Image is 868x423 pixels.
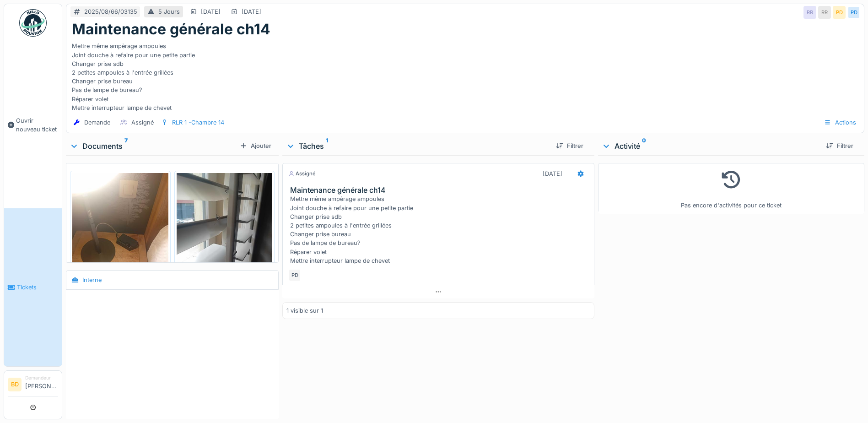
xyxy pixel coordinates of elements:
[84,7,137,16] div: 2025/08/66/03135
[604,167,858,210] div: Pas encore d'activités pour ce ticket
[158,7,180,16] div: 5 Jours
[326,141,328,152] sup: 1
[803,6,816,19] div: RR
[847,6,860,19] div: PD
[72,38,858,112] div: Mettre même ampèrage ampoules Joint douche à refaire pour une petite partie Changer prise sdb 2 p...
[8,374,58,396] a: BD Demandeur[PERSON_NAME]
[820,116,860,129] div: Actions
[131,118,154,127] div: Assigné
[290,195,590,265] div: Mettre même ampèrage ampoules Joint douche à refaire pour une petite partie Changer prise sdb 2 p...
[552,140,587,152] div: Filtrer
[82,276,102,284] div: Interne
[25,374,58,394] li: [PERSON_NAME]
[288,269,301,282] div: PD
[290,186,590,195] h3: Maintenance générale ch14
[242,7,261,16] div: [DATE]
[602,141,819,152] div: Activité
[84,118,110,127] div: Demande
[288,170,316,178] div: Assigné
[72,21,270,38] h1: Maintenance générale ch14
[17,283,58,292] span: Tickets
[822,140,857,152] div: Filtrer
[818,6,831,19] div: RR
[201,7,221,16] div: [DATE]
[177,173,273,301] img: 2zz433k3esu9yqfrl68fypxl9fux
[124,141,128,152] sup: 7
[4,208,62,366] a: Tickets
[642,141,646,152] sup: 0
[4,42,62,208] a: Ouvrir nouveau ticket
[172,118,224,127] div: RLR 1 -Chambre 14
[16,116,58,134] span: Ouvrir nouveau ticket
[25,374,58,381] div: Demandeur
[833,6,846,19] div: PD
[286,306,323,315] div: 1 visible sur 1
[72,173,168,301] img: qj89jxofqspc5xdkxcio9g796apd
[70,141,236,152] div: Documents
[236,140,275,152] div: Ajouter
[286,141,549,152] div: Tâches
[543,169,562,178] div: [DATE]
[19,9,47,37] img: Badge_color-CXgf-gQk.svg
[8,378,22,391] li: BD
